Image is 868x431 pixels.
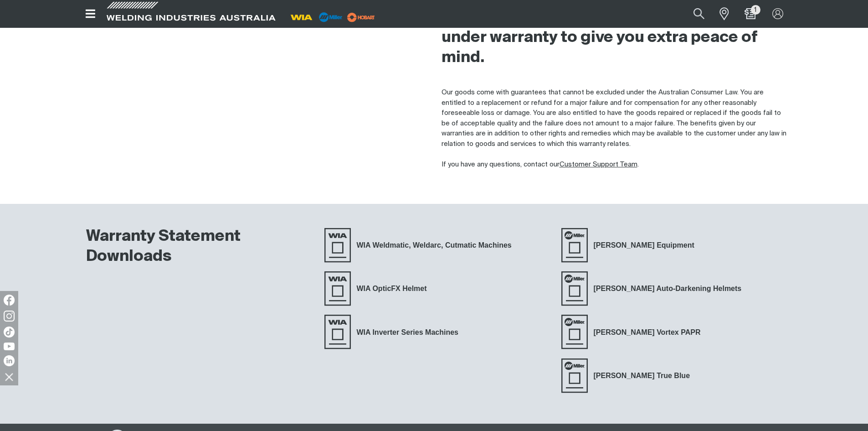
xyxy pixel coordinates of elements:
[323,227,517,263] a: WIA Weldmatic, Weldarc, Cutmatic Machines
[323,270,432,307] a: WIA OpticFX Helmet
[344,10,378,24] img: miller
[560,227,700,263] a: Miller Equipment
[323,314,464,350] a: WIA Inverter Series Machines
[4,295,15,306] img: Facebook
[588,326,707,338] span: [PERSON_NAME] Vortex PAPR
[351,239,518,251] span: WIA Weldmatic, Weldarc, Cutmatic Machines
[351,326,464,338] span: WIA Inverter Series Machines
[683,4,714,24] button: Search products
[86,227,308,267] h2: Warranty Statement Downloads
[4,343,15,350] img: YouTube
[560,357,695,394] a: Miller True Blue
[4,327,15,338] img: TikTok
[588,370,696,382] span: [PERSON_NAME] True Blue
[588,239,700,251] span: [PERSON_NAME] Equipment
[560,161,637,168] a: Customer Support Team
[344,14,378,21] a: miller
[588,283,747,295] span: [PERSON_NAME] Auto-Darkening Helmets
[560,270,747,307] a: Miller Auto-Darkening Helmets
[560,314,706,350] a: Miller Vortex PAPR
[4,311,15,322] img: Instagram
[672,4,714,24] input: Product name or item number...
[351,283,433,295] span: WIA OpticFX Helmet
[442,88,787,170] p: Our goods come with guarantees that cannot be excluded under the Australian Consumer Law. You are...
[1,369,17,384] img: hide socials
[4,355,15,366] img: LinkedIn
